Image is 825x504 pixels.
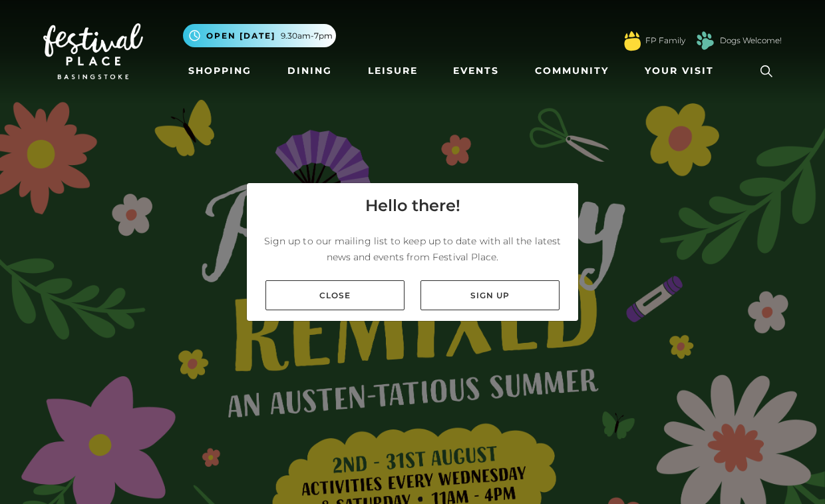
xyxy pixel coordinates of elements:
span: 9.30am-7pm [281,30,333,42]
a: Dogs Welcome! [720,35,782,47]
a: Leisure [363,59,423,83]
a: Sign up [420,280,560,310]
button: Open [DATE] 9.30am-7pm [183,24,336,47]
a: Shopping [183,59,257,83]
h4: Hello there! [365,194,460,218]
span: Your Visit [645,64,714,78]
a: FP Family [645,35,685,47]
a: Community [530,59,614,83]
a: Dining [282,59,337,83]
p: Sign up to our mailing list to keep up to date with all the latest news and events from Festival ... [257,233,568,265]
a: Events [448,59,504,83]
a: Your Visit [639,59,726,83]
a: Close [265,280,405,310]
img: Festival Place Logo [43,23,143,79]
span: Open [DATE] [206,30,275,42]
